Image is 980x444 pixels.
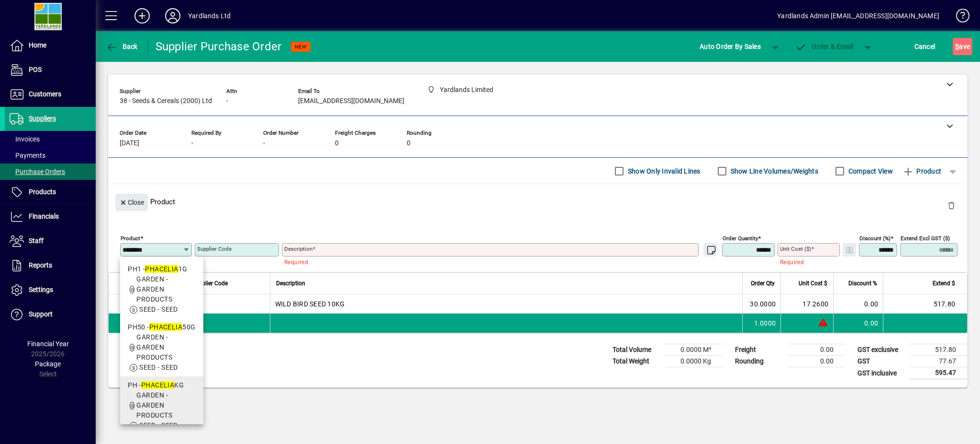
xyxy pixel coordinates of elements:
em: PHACELIA [149,323,183,331]
span: Financial Year [27,340,69,348]
button: Close [115,194,148,211]
div: PH50 - 50G [128,322,195,332]
td: 0.0000 M³ [665,344,723,356]
em: PHACELIA [141,381,175,389]
app-page-header-button: Delete [940,201,963,210]
span: Invoices [10,135,40,143]
td: 0.00 [833,314,883,333]
td: 0.00 [833,294,883,314]
span: Description [276,278,305,289]
app-page-header-button: Back [96,38,148,55]
a: Customers [5,82,96,106]
span: GARDEN - GARDEN PRODUCTS [136,391,172,419]
span: ave [955,39,970,54]
span: Home [29,41,46,49]
button: Auto Order By Sales [695,38,766,55]
a: Support [5,303,96,327]
span: NEW [295,44,307,50]
span: POS [29,66,42,73]
span: Extend $ [933,278,955,289]
span: Payments [10,152,45,159]
td: Total Volume [608,344,665,356]
button: Add [127,7,157,24]
span: Settings [29,286,53,293]
span: Auto Order By Sales [700,39,761,54]
mat-label: Unit Cost ($) [780,245,811,252]
span: Order Qty [751,278,775,289]
span: - [263,140,265,147]
span: Close [119,195,144,210]
mat-option: PH50 - PHACELIA 50G [120,318,203,376]
td: 1.0000 [742,314,780,333]
span: 0 [407,140,411,147]
span: Unit Cost $ [799,278,827,289]
button: Order & Email [791,38,858,55]
mat-label: Extend excl GST ($) [901,235,950,242]
button: Save [953,38,972,55]
div: Supplier Purchase Order [156,39,282,54]
span: Financials [29,212,59,220]
span: Reports [29,261,52,269]
td: 517.80 [883,294,967,314]
a: Invoices [5,131,96,147]
span: 38 - Seeds & Cereals (2000) Ltd [120,97,212,105]
span: - [191,140,193,147]
span: SEED - SEED [139,421,178,429]
td: 30.0000 [742,294,780,314]
td: 0.00 [788,356,845,367]
mat-label: Supplier Code [197,245,232,252]
a: Purchase Orders [5,164,96,180]
a: Knowledge Base [949,2,968,33]
a: Staff [5,229,96,253]
button: Cancel [912,38,938,55]
label: Show Only Invalid Lines [626,166,701,176]
a: Products [5,180,96,204]
td: 0.0000 Kg [665,356,723,367]
mat-label: Discount (%) [859,235,891,242]
td: 77.67 [910,356,968,367]
span: Staff [29,237,44,245]
td: Rounding [730,356,788,367]
a: Payments [5,147,96,164]
label: Show Line Volumes/Weights [729,166,818,176]
span: Support [29,310,53,318]
a: Settings [5,278,96,302]
td: GST inclusive [853,367,910,379]
span: Order & Email [795,43,854,50]
span: 0 [335,140,339,147]
mat-label: Order Quantity [723,235,758,242]
a: Financials [5,205,96,229]
span: S [955,43,959,50]
mat-label: Product [121,235,140,242]
span: GARDEN - GARDEN PRODUCTS [136,333,172,361]
span: [EMAIL_ADDRESS][DOMAIN_NAME] [298,97,404,105]
label: Compact View [846,166,893,176]
td: 0.00 [788,344,845,356]
div: Product [108,184,968,219]
span: Supplier Code [192,278,228,289]
span: Discount % [848,278,877,289]
span: Purchase Orders [10,168,65,175]
mat-option: PH - PHACELIA KG [120,376,203,434]
app-page-header-button: Close [113,198,150,206]
td: Total Weight [608,356,665,367]
span: WILD BIRD SEED 10KG [275,299,345,309]
span: GARDEN - GARDEN PRODUCTS [136,275,172,303]
mat-error: Required [780,257,832,267]
button: Delete [940,194,963,217]
td: GST [853,356,910,367]
mat-option: PH1 - PHACELIA 1G [120,260,203,318]
div: Yardlands Admin [EMAIL_ADDRESS][DOMAIN_NAME] [777,8,939,23]
div: PH - KG [128,380,195,390]
td: GST exclusive [853,344,910,356]
a: Reports [5,254,96,278]
span: Cancel [914,39,935,54]
mat-error: Required [284,257,712,267]
td: 17.2600 [780,294,833,314]
em: PHACELIA [145,265,178,273]
a: POS [5,58,96,82]
a: Home [5,34,96,58]
mat-label: Description [284,245,312,252]
span: Package [35,360,61,368]
span: Back [106,43,138,50]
